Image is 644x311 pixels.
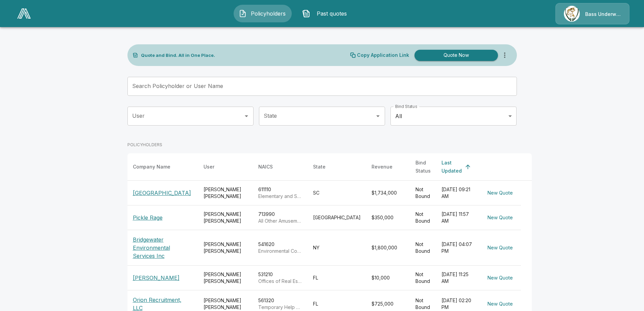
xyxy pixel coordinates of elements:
td: NY [308,230,366,266]
div: NAICS [258,163,273,171]
td: [DATE] 11:57 AM [436,205,479,230]
div: 541620 [258,241,302,254]
p: Environmental Consulting Services [258,248,302,254]
div: 713990 [258,211,302,224]
td: [DATE] 04:07 PM [436,230,479,266]
button: Quote Now [414,50,498,61]
label: Bind Status [395,104,417,109]
div: State [313,163,326,171]
img: Policyholders Icon [239,9,247,18]
p: Bridgewater Environmental Services Inc [133,236,193,260]
button: Policyholders IconPolicyholders [234,5,292,22]
div: Last Updated [442,159,462,175]
img: AA Logo [17,8,31,19]
div: Company Name [133,163,170,171]
div: 611110 [258,186,302,200]
div: 561320 [258,297,302,311]
img: Past quotes Icon [302,9,310,18]
td: FL [308,266,366,290]
p: Copy Application Link [357,53,409,58]
td: $10,000 [366,266,410,290]
p: [PERSON_NAME] [133,274,180,282]
p: All Other Amusement and Recreation Industries [258,218,302,224]
div: All [390,107,517,126]
td: [GEOGRAPHIC_DATA] [308,205,366,230]
a: Quote Now [412,50,498,61]
td: [DATE] 09:21 AM [436,181,479,205]
button: New Quote [485,212,516,224]
span: Policyholders [249,9,287,18]
button: New Quote [485,298,516,310]
button: New Quote [485,187,516,199]
td: SC [308,181,366,205]
td: $1,734,000 [366,181,410,205]
td: Not Bound [410,230,436,266]
button: Open [373,111,383,121]
p: Elementary and Secondary Schools [258,193,302,200]
div: [PERSON_NAME] [PERSON_NAME] [204,241,247,254]
p: [GEOGRAPHIC_DATA] [133,189,191,197]
button: New Quote [485,242,516,254]
td: Not Bound [410,181,436,205]
div: [PERSON_NAME] [PERSON_NAME] [204,271,247,285]
td: Not Bound [410,205,436,230]
p: Temporary Help Services [258,304,302,311]
td: $350,000 [366,205,410,230]
button: New Quote [485,272,516,284]
button: Past quotes IconPast quotes [297,5,355,22]
p: Pickle Rage [133,214,163,222]
button: more [498,48,511,62]
div: 531210 [258,271,302,285]
div: [PERSON_NAME] [PERSON_NAME] [204,186,247,200]
span: Past quotes [313,9,350,18]
div: [PERSON_NAME] [PERSON_NAME] [204,211,247,224]
td: Not Bound [410,266,436,290]
div: [PERSON_NAME] [PERSON_NAME] [204,297,247,311]
div: User [204,163,214,171]
button: Open [242,111,251,121]
p: POLICYHOLDERS [127,142,162,148]
th: Bind Status [410,153,436,181]
td: $1,800,000 [366,230,410,266]
td: [DATE] 11:25 AM [436,266,479,290]
div: Revenue [372,163,392,171]
p: Quote and Bind. All in One Place. [141,53,215,58]
p: Offices of Real Estate Agents and Brokers [258,278,302,285]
